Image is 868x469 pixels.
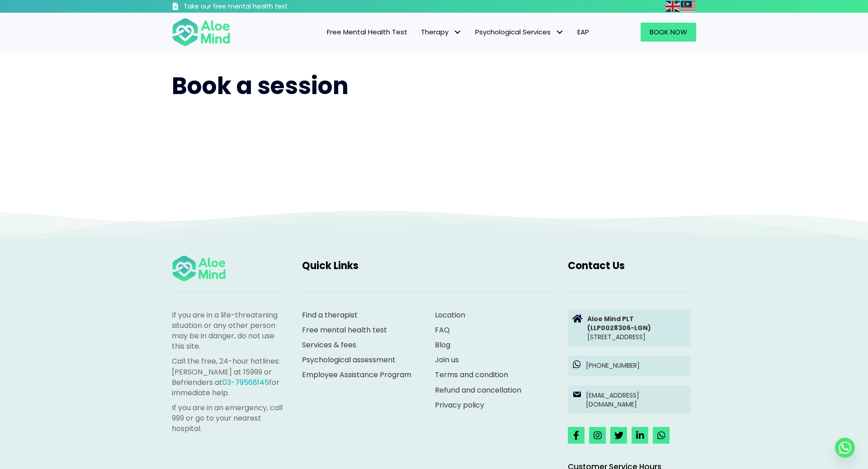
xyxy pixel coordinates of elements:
[586,391,686,409] p: [EMAIL_ADDRESS][DOMAIN_NAME]
[435,355,459,365] a: Join us
[414,23,468,42] a: TherapyTherapy: submenu
[568,259,625,273] span: Contact Us
[435,310,465,320] a: Location
[172,403,284,434] p: If you are in an emergency, call 999 or go to your nearest hospital.
[681,1,695,12] img: ms
[587,323,651,332] strong: (LLP0028306-LGN)
[184,2,336,11] h3: Take our free mental health test
[327,27,407,37] span: Free Mental Health Test
[587,314,634,323] strong: Aloe Mind PLT
[435,370,508,380] a: Terms and condition
[172,121,696,189] iframe: Booking widget
[665,1,680,12] img: en
[302,355,396,365] a: Psychological assessment
[421,27,462,37] span: Therapy
[172,310,284,352] p: If you are in a life-threatening situation or any other person may be in danger, do not use this ...
[577,27,589,37] span: EAP
[222,377,269,388] a: 03-79568145
[172,356,284,398] p: Call the free, 24-hour hotlines: [PERSON_NAME] at 15999 or Befrienders at for immediate help.
[587,314,686,342] p: [STREET_ADDRESS]
[665,1,681,11] a: English
[172,69,349,102] span: Book a session
[681,1,696,11] a: Malay
[568,385,691,414] a: [EMAIL_ADDRESS][DOMAIN_NAME]
[242,23,596,42] nav: Menu
[302,340,356,350] a: Services & fees
[172,255,226,282] img: Aloe mind Logo
[435,325,450,335] a: FAQ
[302,325,387,335] a: Free mental health test
[571,23,596,42] a: EAP
[451,26,464,39] span: Therapy: submenu
[553,26,566,39] span: Psychological Services: submenu
[172,2,336,13] a: Take our free mental health test
[302,259,359,273] span: Quick Links
[172,17,231,47] img: Aloe mind Logo
[586,361,686,370] p: [PHONE_NUMBER]
[320,23,414,42] a: Free Mental Health Test
[302,370,411,380] a: Employee Assistance Program
[435,340,450,350] a: Blog
[641,23,696,42] a: Book Now
[302,310,358,320] a: Find a therapist
[568,355,691,376] a: [PHONE_NUMBER]
[568,310,691,346] a: Aloe Mind PLT(LLP0028306-LGN)[STREET_ADDRESS]
[435,385,521,395] a: Refund and cancellation
[650,27,687,37] span: Book Now
[468,23,571,42] a: Psychological ServicesPsychological Services: submenu
[835,438,855,458] a: Whatsapp
[435,400,484,410] a: Privacy policy
[475,27,564,37] span: Psychological Services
